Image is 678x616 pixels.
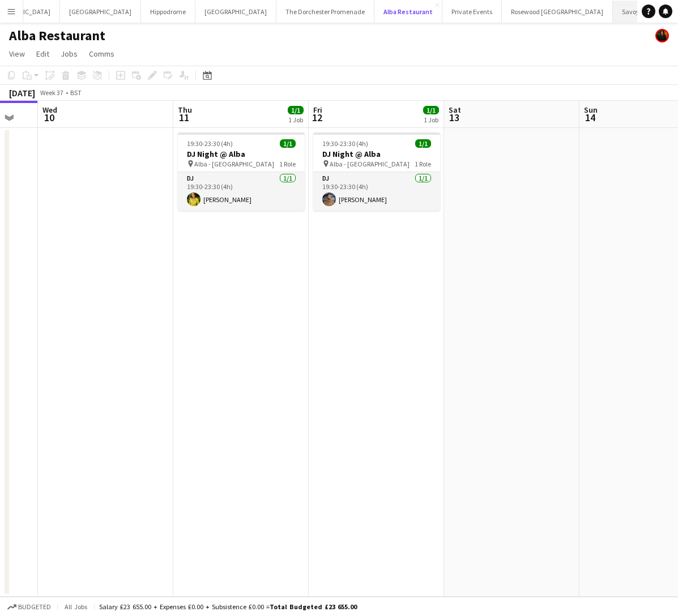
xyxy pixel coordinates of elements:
span: 1 Role [415,160,431,168]
a: Comms [84,46,119,61]
span: 13 [447,111,461,124]
button: Hippodrome [141,1,195,23]
span: View [9,49,25,59]
app-job-card: 19:30-23:30 (4h)1/1DJ Night @ Alba Alba - [GEOGRAPHIC_DATA]1 RoleDJ1/119:30-23:30 (4h)[PERSON_NAME] [313,132,440,211]
div: Salary £23 655.00 + Expenses £0.00 + Subsistence £0.00 = [99,602,357,611]
h1: Alba Restaurant [9,27,105,44]
div: 1 Job [288,115,303,124]
h3: DJ Night @ Alba [313,149,440,159]
span: 11 [176,111,192,124]
span: 1/1 [415,139,431,148]
div: [DATE] [9,87,35,99]
button: The Dorchester Promenade [276,1,374,23]
span: All jobs [62,602,89,611]
app-card-role: DJ1/119:30-23:30 (4h)[PERSON_NAME] [178,172,305,211]
span: 14 [582,111,598,124]
span: 12 [312,111,322,124]
app-user-avatar: Celine Amara [655,29,669,42]
span: 10 [41,111,57,124]
button: Alba Restaurant [374,1,442,23]
span: Comms [89,49,114,59]
app-job-card: 19:30-23:30 (4h)1/1DJ Night @ Alba Alba - [GEOGRAPHIC_DATA]1 RoleDJ1/119:30-23:30 (4h)[PERSON_NAME] [178,132,305,211]
span: 1/1 [288,106,304,114]
span: Fri [313,105,322,115]
span: Week 37 [37,88,66,97]
button: Rosewood [GEOGRAPHIC_DATA] [502,1,613,23]
span: Total Budgeted £23 655.00 [270,602,357,611]
div: BST [70,88,82,97]
a: Jobs [56,46,82,61]
button: Private Events [442,1,502,23]
span: Alba - [GEOGRAPHIC_DATA] [194,160,274,168]
span: Jobs [61,49,78,59]
span: Sat [449,105,461,115]
span: Budgeted [18,603,51,611]
app-card-role: DJ1/119:30-23:30 (4h)[PERSON_NAME] [313,172,440,211]
span: 19:30-23:30 (4h) [187,139,233,148]
button: [GEOGRAPHIC_DATA] [195,1,276,23]
span: Sun [584,105,598,115]
div: 1 Job [424,115,438,124]
span: Thu [178,105,192,115]
h3: DJ Night @ Alba [178,149,305,159]
button: Budgeted [6,601,53,613]
span: Alba - [GEOGRAPHIC_DATA] [330,160,410,168]
span: 1/1 [423,106,439,114]
span: 1/1 [280,139,296,148]
span: Wed [42,105,57,115]
span: Edit [36,49,49,59]
a: View [5,46,29,61]
span: 19:30-23:30 (4h) [322,139,368,148]
span: 1 Role [279,160,296,168]
a: Edit [32,46,54,61]
button: [GEOGRAPHIC_DATA] [60,1,141,23]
